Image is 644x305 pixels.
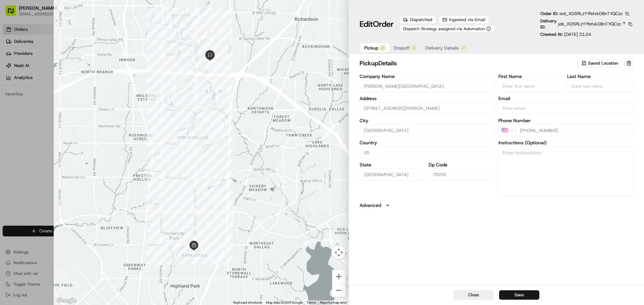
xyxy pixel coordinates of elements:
[360,19,394,29] h1: Edit
[439,16,489,24] button: Ingested via Email
[57,150,62,156] div: 💻
[30,71,92,76] div: We're available if you need us!
[578,59,623,68] button: Saved Location
[567,74,633,79] label: Last Name
[13,150,51,156] span: Knowledge Base
[54,147,110,159] a: 💻API Documentation
[96,122,110,127] span: [DATE]
[7,116,17,126] img: Snider Plaza
[360,102,494,114] input: 6800 Snider Plaza, Dallas, TX 75205, USA
[360,74,494,79] label: Company Name
[498,118,633,123] label: Phone Number
[360,146,494,158] input: Enter country
[93,122,95,127] span: •
[17,43,111,50] input: Clear
[399,25,495,32] button: Dispatch Strategy assigned via Automation
[7,7,20,20] img: Nash
[7,87,43,92] div: Past conversations
[7,64,19,76] img: 1736555255976-a54dd68f-1ca7-489b-9aae-adbdc363a1c4
[567,80,633,92] input: Enter last name
[7,97,17,108] img: Grace Nketiah
[540,18,633,30] div: Delivery ID:
[56,104,58,109] span: •
[7,150,12,156] div: 📗
[449,17,485,23] span: Ingested via Email
[13,104,19,109] img: 1736555255976-a54dd68f-1ca7-489b-9aae-adbdc363a1c4
[332,270,345,283] button: Zoom in
[320,301,347,304] a: Report a map error
[30,64,110,71] div: Start new chat
[399,16,436,24] div: Dispatched
[360,118,494,123] label: City
[425,45,459,51] span: Delivery Details
[55,296,77,305] a: Open this area in Google Maps (opens a new window)
[564,31,591,37] span: [DATE] 21:24
[540,31,591,37] p: Created At:
[307,301,316,304] a: Terms
[360,59,576,68] h2: pickup Details
[104,86,122,94] button: See all
[360,124,494,136] input: Enter city
[373,19,394,29] span: Order
[540,11,623,17] p: Order ID:
[21,122,91,127] span: [PERSON_NAME][GEOGRAPHIC_DATA]
[360,202,381,209] label: Advanced
[364,45,378,51] span: Pickup
[360,140,494,145] label: Country
[453,290,494,300] button: Close
[332,246,345,259] button: Map camera controls
[21,104,54,109] span: [PERSON_NAME]
[360,162,426,167] label: State
[516,124,633,136] input: Enter phone number
[266,301,303,304] span: Map data ©2025 Google
[7,27,122,37] p: Welcome 👋
[403,26,485,31] span: Dispatch Strategy assigned via Automation
[558,21,621,27] span: job_KDSRLzYYfefxkDBnTYQCzc
[428,162,494,167] label: Zip Code
[559,11,623,16] span: ord_KDSRLzYYfefxkDBnTYQCzc
[498,80,565,92] input: Enter first name
[498,140,633,145] label: Instructions (Optional)
[59,104,73,109] span: [DATE]
[360,202,633,209] button: Advanced
[47,166,81,171] a: Powered byPylon
[55,296,77,305] img: Google
[499,290,539,300] button: Save
[558,21,626,27] a: job_KDSRLzYYfefxkDBnTYQCzc
[233,300,262,305] button: Keyboard shortcuts
[332,284,345,297] button: Zoom out
[394,45,410,51] span: Dropoff
[67,166,81,171] span: Pylon
[588,60,618,66] span: Saved Location
[63,150,108,156] span: API Documentation
[360,80,494,92] input: Enter company name
[114,66,122,74] button: Start new chat
[428,168,494,180] input: Enter zip code
[360,96,494,101] label: Address
[498,74,565,79] label: First Name
[4,147,54,159] a: 📗Knowledge Base
[360,168,426,180] input: Enter state
[14,64,26,76] img: 4920774857489_3d7f54699973ba98c624_72.jpg
[498,96,633,101] label: Email
[498,102,633,114] input: Enter email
